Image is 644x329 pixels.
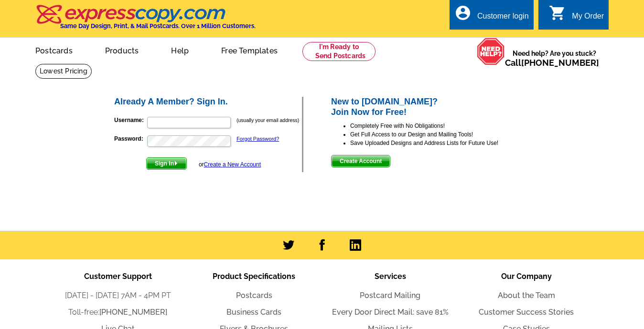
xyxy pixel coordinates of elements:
h2: Already A Member? Sign In. [114,97,302,107]
a: Business Cards [226,308,281,317]
i: shopping_cart [549,4,566,21]
li: Save Uploaded Designs and Address Lists for Future Use! [350,139,531,147]
li: [DATE] - [DATE] 7AM - 4PM PT [50,290,186,301]
a: account_circle Customer login [454,10,529,22]
div: or [199,160,261,169]
button: Create Account [331,155,390,167]
a: Postcards [236,291,272,300]
a: Postcards [20,39,88,61]
small: (usually your email address) [236,117,299,123]
a: About the Team [498,291,555,300]
span: Call [505,58,599,68]
a: shopping_cart My Order [549,10,604,22]
a: Same Day Design, Print, & Mail Postcards. Over 1 Million Customers. [35,11,256,30]
i: account_circle [454,4,472,21]
a: Customer Success Stories [479,308,574,317]
a: Products [90,39,154,61]
span: Need help? Are you stuck? [505,49,604,68]
a: Free Templates [206,39,293,61]
span: Services [375,272,406,281]
li: Get Full Access to our Design and Mailing Tools! [350,130,531,139]
a: Forgot Password? [236,136,279,142]
div: Customer login [477,12,529,25]
a: Postcard Mailing [360,291,420,300]
span: Our Company [501,272,552,281]
span: Customer Support [84,272,152,281]
li: Completely Free with No Obligations! [350,122,531,130]
li: Toll-free: [50,307,186,318]
a: [PHONE_NUMBER] [521,58,599,68]
a: [PHONE_NUMBER] [99,308,167,317]
label: Password: [114,134,146,143]
h2: New to [DOMAIN_NAME]? Join Now for Free! [331,97,531,117]
div: My Order [572,12,604,25]
button: Sign In [146,157,187,170]
a: Create a New Account [204,161,261,168]
a: Every Door Direct Mail: save 81% [332,308,449,317]
label: Username: [114,116,146,124]
a: Help [156,39,204,61]
span: Product Specifications [213,272,295,281]
span: Sign In [147,158,186,169]
img: help [477,38,505,65]
img: button-next-arrow-white.png [174,161,178,165]
span: Create Account [332,155,390,167]
h4: Same Day Design, Print, & Mail Postcards. Over 1 Million Customers. [60,22,256,30]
